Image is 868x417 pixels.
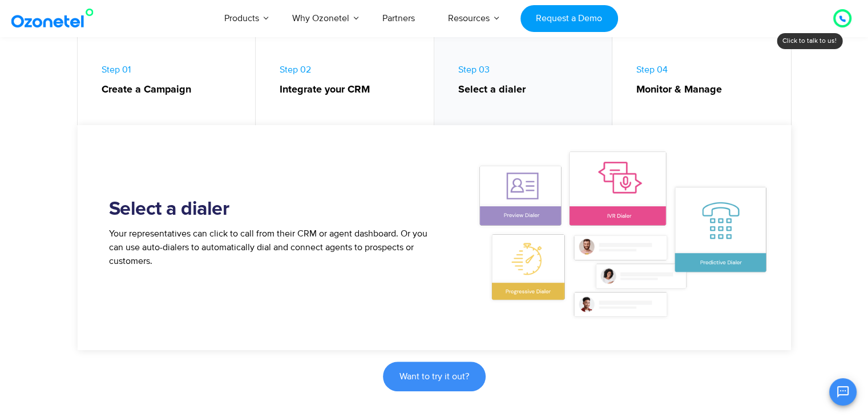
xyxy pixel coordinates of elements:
[520,5,618,32] a: Request a Demo
[109,198,434,221] h2: Select a dialer
[458,82,601,98] strong: Select a dialer
[102,64,244,98] span: Step 01
[109,228,427,267] span: Your representatives can click to call from their CRM or agent dashboard. Or you can use auto-dia...
[280,64,422,98] span: Step 02
[78,35,256,131] a: Step 01Create a Campaign
[383,362,486,391] a: Want to try it out?
[399,372,469,381] span: Want to try it out?
[612,35,791,131] a: Step 04Monitor & Manage
[256,35,434,131] a: Step 02Integrate your CRM
[458,64,601,98] span: Step 03
[280,82,422,98] strong: Integrate your CRM
[636,82,780,98] strong: Monitor & Manage
[829,378,857,406] button: Open chat
[636,64,780,98] span: Step 04
[434,35,613,131] a: Step 03Select a dialer
[102,82,244,98] strong: Create a Campaign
